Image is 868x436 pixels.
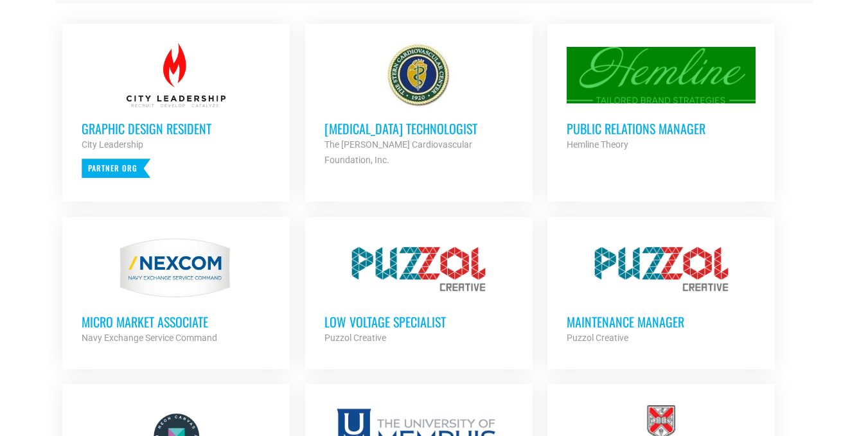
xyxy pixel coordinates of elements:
a: Maintenance Manager Puzzol Creative [547,217,775,365]
h3: Public Relations Manager [567,120,756,137]
strong: Hemline Theory [567,139,628,150]
h3: Low Voltage Specialist [324,313,513,330]
strong: The [PERSON_NAME] Cardiovascular Foundation, Inc. [324,139,472,165]
a: MICRO MARKET ASSOCIATE Navy Exchange Service Command [62,217,290,365]
p: Partner Org [82,159,150,178]
strong: Puzzol Creative [324,333,386,343]
a: Low Voltage Specialist Puzzol Creative [305,217,533,365]
h3: Graphic Design Resident [82,120,270,137]
a: Public Relations Manager Hemline Theory [547,24,775,171]
h3: [MEDICAL_DATA] Technologist [324,120,513,137]
h3: MICRO MARKET ASSOCIATE [82,313,270,330]
strong: Navy Exchange Service Command [82,333,217,343]
a: Graphic Design Resident City Leadership Partner Org [62,24,290,197]
h3: Maintenance Manager [567,313,756,330]
strong: Puzzol Creative [567,333,628,343]
a: [MEDICAL_DATA] Technologist The [PERSON_NAME] Cardiovascular Foundation, Inc. [305,24,533,187]
strong: City Leadership [82,139,143,150]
